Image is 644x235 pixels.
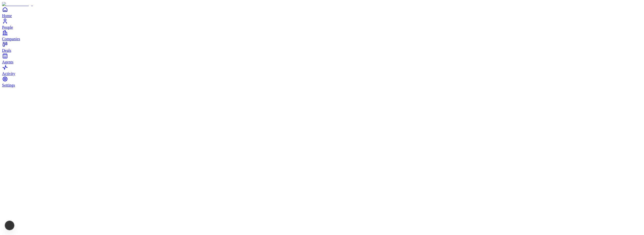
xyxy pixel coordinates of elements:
a: Settings [2,76,642,87]
span: Activity [2,71,15,76]
span: Deals [2,48,11,53]
a: People [2,18,642,29]
span: Companies [2,37,20,41]
a: Activity [2,64,642,76]
a: Companies [2,30,642,41]
a: Agents [2,53,642,64]
span: Agents [2,60,13,64]
a: Home [2,7,642,18]
span: Home [2,14,12,18]
span: Settings [2,83,15,87]
span: People [2,25,13,29]
img: Item Brain Logo [2,2,33,7]
a: Deals [2,41,642,53]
